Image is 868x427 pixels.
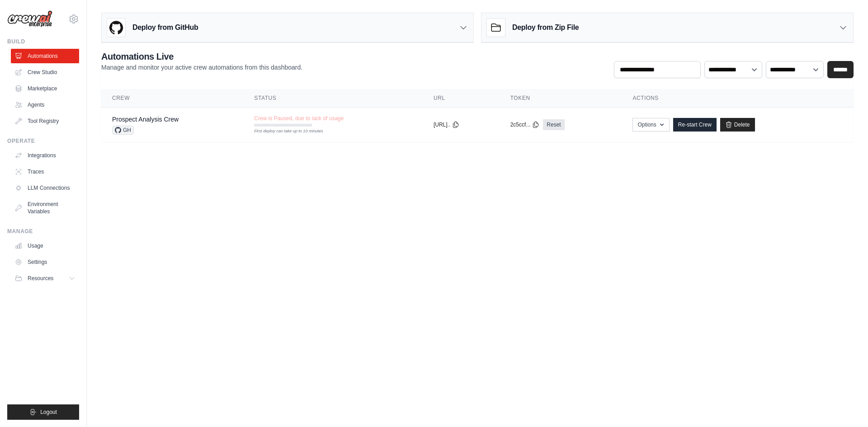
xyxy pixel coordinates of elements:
[11,164,79,179] a: Traces
[11,98,79,112] a: Agents
[543,119,564,130] a: Reset
[107,19,125,37] img: GitHub Logo
[11,181,79,195] a: LLM Connections
[7,228,79,235] div: Manage
[112,126,134,135] span: GH
[622,89,854,108] th: Actions
[254,128,312,135] div: First deploy can take up to 10 minutes
[11,239,79,253] a: Usage
[243,89,423,108] th: Status
[11,271,79,286] button: Resources
[11,81,79,96] a: Marketplace
[720,118,755,131] a: Delete
[101,63,302,72] p: Manage and monitor your active crew automations from this dashboard.
[673,118,717,131] a: Re-start Crew
[11,197,79,219] a: Environment Variables
[500,89,622,108] th: Token
[40,408,57,416] span: Logout
[11,65,79,80] a: Crew Studio
[132,22,198,33] h3: Deploy from GitHub
[28,275,53,282] span: Resources
[101,89,243,108] th: Crew
[7,38,79,45] div: Build
[7,10,52,28] img: Logo
[11,255,79,269] a: Settings
[512,22,579,33] h3: Deploy from Zip File
[510,121,540,128] button: 2c5ccf...
[11,49,79,63] a: Automations
[11,148,79,163] a: Integrations
[423,89,500,108] th: URL
[632,118,669,131] button: Options
[112,116,179,123] a: Prospect Analysis Crew
[101,50,302,63] h2: Automations Live
[254,115,344,122] span: Crew is Paused, due to lack of usage
[11,114,79,128] a: Tool Registry
[7,137,79,145] div: Operate
[7,404,79,420] button: Logout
